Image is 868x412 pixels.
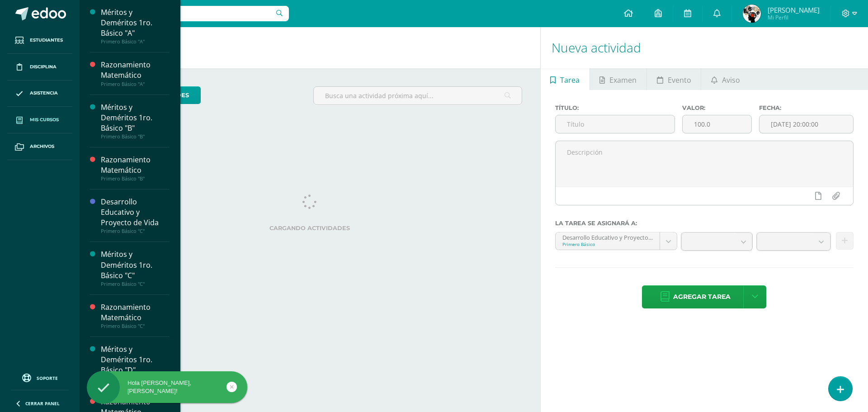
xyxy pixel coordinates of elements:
span: Soporte [37,375,58,381]
div: Méritos y Deméritos 1ro. Básico "D" [101,344,170,375]
a: Méritos y Deméritos 1ro. Básico "D"Primero Básico "D" [101,344,170,382]
span: Evento [668,69,691,91]
span: Cerrar panel [25,400,60,407]
div: Primero Básico "B" [101,175,170,182]
a: Soporte [11,371,69,384]
span: Tarea [560,69,580,91]
span: Aviso [722,69,740,91]
a: Asistencia [7,81,72,107]
img: 6048ae9c2eba16dcb25a041118cbde53.png [743,5,761,23]
div: Primero Básico [562,241,653,247]
input: Busca una actividad próxima aquí... [314,87,521,104]
div: Primero Básico "A" [101,81,170,87]
div: Primero Básico "A" [101,38,170,45]
label: Valor: [682,104,751,111]
a: Méritos y Deméritos 1ro. Básico "A"Primero Básico "A" [101,7,170,45]
label: Cargando actividades [98,225,522,232]
a: Archivos [7,133,72,160]
span: Agregar tarea [673,286,731,308]
a: Razonamiento MatemáticoPrimero Básico "C" [101,302,170,329]
div: Razonamiento Matemático [101,155,170,175]
div: Primero Básico "C" [101,281,170,287]
input: Fecha de entrega [759,115,853,133]
div: Hola [PERSON_NAME], [PERSON_NAME]! [87,379,247,395]
div: Méritos y Deméritos 1ro. Básico "C" [101,249,170,280]
a: Tarea [541,68,590,90]
div: Méritos y Deméritos 1ro. Básico "B" [101,102,170,133]
span: Estudiantes [30,37,63,44]
a: Razonamiento MatemáticoPrimero Básico "A" [101,60,170,87]
a: Desarrollo Educativo y Proyecto de VidaPrimero Básico "C" [101,197,170,234]
span: [PERSON_NAME] [768,5,820,14]
span: Mi Perfil [768,14,820,21]
a: Disciplina [7,54,72,81]
input: Título [556,115,675,133]
div: Razonamiento Matemático [101,60,170,81]
input: Puntos máximos [683,115,751,133]
div: Primero Básico "C" [101,228,170,234]
span: Mis cursos [30,116,59,123]
a: Evento [647,68,701,90]
div: Razonamiento Matemático [101,302,170,323]
a: Méritos y Deméritos 1ro. Básico "C"Primero Básico "C" [101,249,170,287]
div: Méritos y Deméritos 1ro. Básico "A" [101,7,170,38]
label: La tarea se asignará a: [555,220,854,227]
div: Desarrollo Educativo y Proyecto de Vida 'C' [562,232,653,241]
a: Examen [590,68,646,90]
div: Primero Básico "B" [101,133,170,140]
a: Aviso [701,68,750,90]
span: Asistencia [30,90,58,97]
span: Archivos [30,143,54,150]
span: Disciplina [30,63,57,71]
a: Méritos y Deméritos 1ro. Básico "B"Primero Básico "B" [101,102,170,140]
a: Desarrollo Educativo y Proyecto de Vida 'C'Primero Básico [556,232,677,250]
input: Busca un usuario... [85,6,289,21]
span: Examen [609,69,637,91]
h1: Nueva actividad [552,27,857,68]
div: Desarrollo Educativo y Proyecto de Vida [101,197,170,228]
a: Mis cursos [7,107,72,133]
div: Primero Básico "C" [101,323,170,329]
label: Fecha: [759,104,854,111]
a: Razonamiento MatemáticoPrimero Básico "B" [101,155,170,182]
a: Estudiantes [7,27,72,54]
label: Título: [555,104,675,111]
h1: Actividades [90,27,529,68]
